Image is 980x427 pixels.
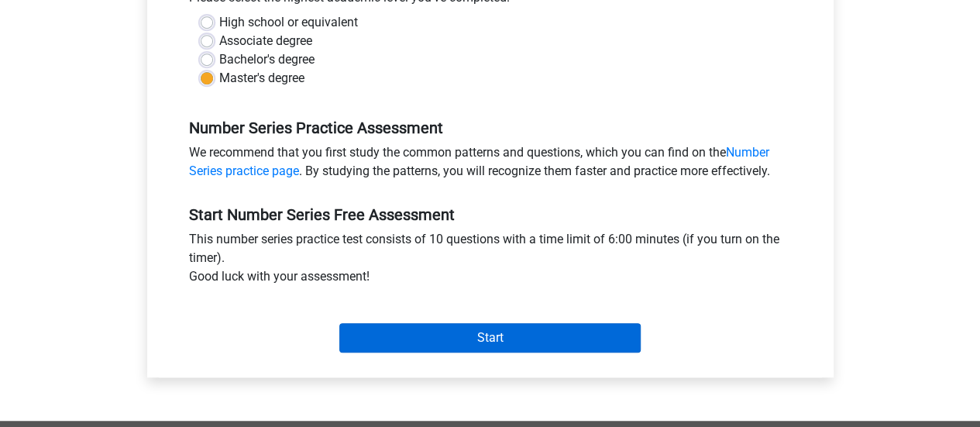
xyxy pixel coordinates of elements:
label: Bachelor's degree [219,50,315,69]
h5: Start Number Series Free Assessment [189,205,792,224]
input: Start [339,323,641,353]
a: Number Series practice page [189,145,769,178]
div: This number series practice test consists of 10 questions with a time limit of 6:00 minutes (if y... [177,230,803,292]
label: Master's degree [219,69,304,88]
label: High school or equivalent [219,13,358,32]
div: We recommend that you first study the common patterns and questions, which you can find on the . ... [177,143,803,187]
h5: Number Series Practice Assessment [189,119,792,137]
label: Associate degree [219,32,312,50]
